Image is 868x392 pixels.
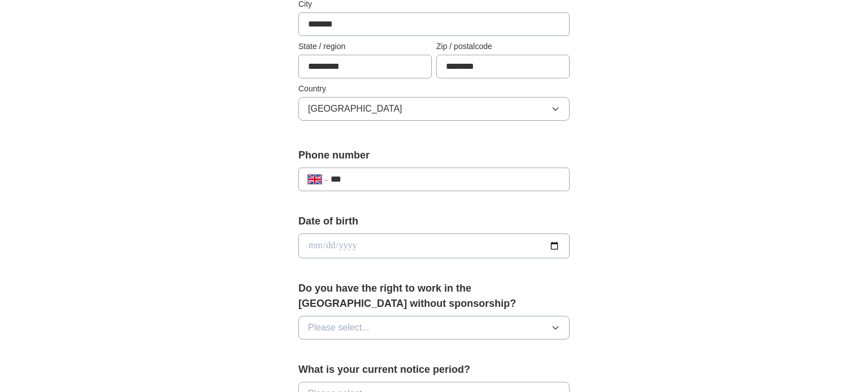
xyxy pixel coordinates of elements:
[298,281,570,311] label: Do you have the right to work in the [GEOGRAPHIC_DATA] without sponsorship?
[298,83,570,95] label: Country
[308,321,370,334] span: Please select...
[436,41,570,52] label: Zip / postalcode
[298,148,570,163] label: Phone number
[298,316,570,340] button: Please select...
[298,41,432,52] label: State / region
[298,362,570,377] label: What is your current notice period?
[298,97,570,121] button: [GEOGRAPHIC_DATA]
[308,102,402,116] span: [GEOGRAPHIC_DATA]
[298,214,570,229] label: Date of birth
